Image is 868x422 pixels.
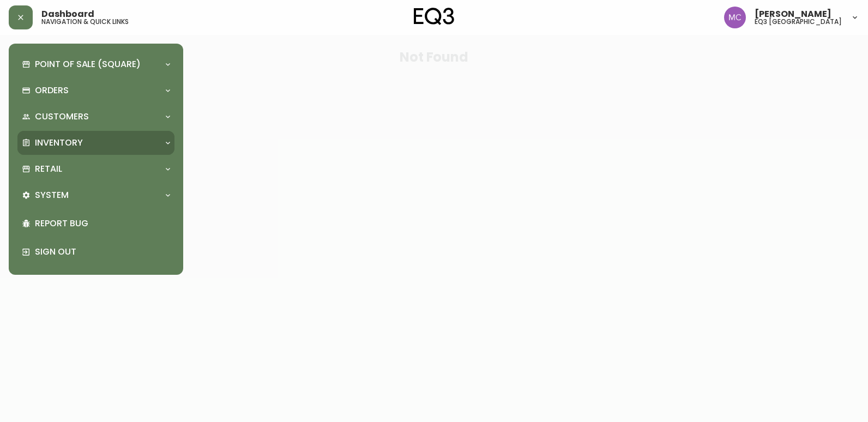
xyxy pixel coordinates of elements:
span: Dashboard [41,10,94,19]
span: [PERSON_NAME] [755,10,831,19]
div: Report Bug [17,209,174,238]
h5: eq3 [GEOGRAPHIC_DATA] [755,19,842,25]
p: Retail [35,163,62,175]
h5: navigation & quick links [41,19,129,25]
div: Sign Out [17,238,174,266]
p: Point of Sale (Square) [35,58,141,70]
p: Sign Out [35,246,170,258]
div: Inventory [17,131,174,155]
p: Report Bug [35,218,170,230]
div: System [17,183,174,207]
div: Point of Sale (Square) [17,52,174,76]
p: Inventory [35,137,83,149]
p: Customers [35,111,89,123]
div: Retail [17,157,174,181]
p: Orders [35,85,69,97]
div: Orders [17,79,174,103]
img: logo [414,8,454,25]
div: Customers [17,105,174,129]
img: 6dbdb61c5655a9a555815750a11666cc [724,7,746,28]
p: System [35,189,69,201]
